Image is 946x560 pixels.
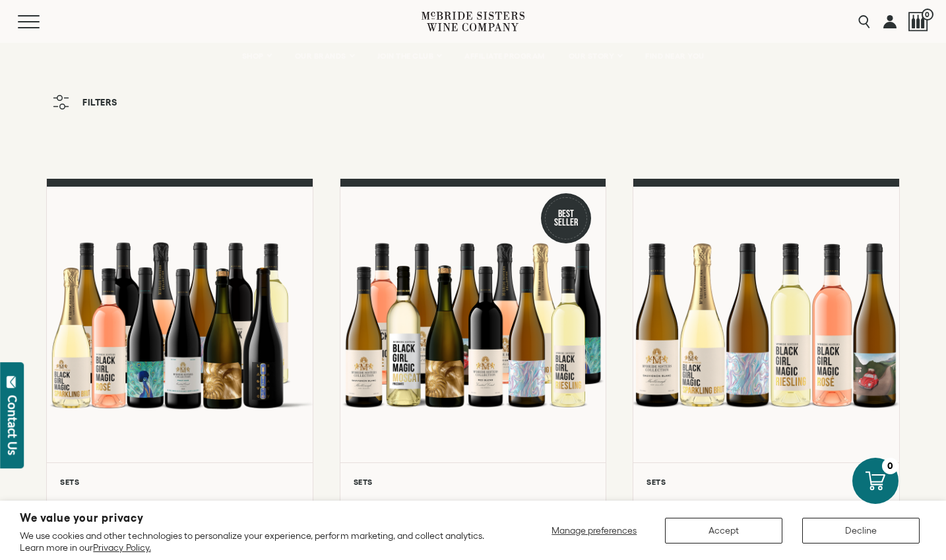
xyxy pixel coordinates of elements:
[569,51,615,61] span: OUR STORY
[552,525,637,536] span: Manage preferences
[20,530,498,553] p: We use cookies and other technologies to personalize your experience, perform marketing, and coll...
[646,478,886,486] h6: Sets
[60,478,300,486] h6: Sets
[286,43,362,69] a: OUR BRANDS
[922,9,933,20] span: 0
[20,513,498,524] h2: We value your privacy
[544,518,645,544] button: Manage preferences
[354,478,593,486] h6: Sets
[18,15,65,28] button: Mobile Menu Trigger
[82,98,117,107] span: Filters
[93,542,150,553] a: Privacy Policy.
[645,51,705,61] span: FIND NEAR YOU
[802,518,920,544] button: Decline
[377,51,434,61] span: JOIN THE CLUB
[464,51,545,61] span: AFFILIATE PROGRAM
[637,43,713,69] a: FIND NEAR YOU
[665,518,782,544] button: Accept
[242,51,265,61] span: SHOP
[234,43,280,69] a: SHOP
[369,43,450,69] a: JOIN THE CLUB
[6,395,19,455] div: Contact Us
[46,88,124,116] button: Filters
[882,458,899,474] div: 0
[560,43,631,69] a: OUR STORY
[295,51,346,61] span: OUR BRANDS
[456,43,553,69] a: AFFILIATE PROGRAM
